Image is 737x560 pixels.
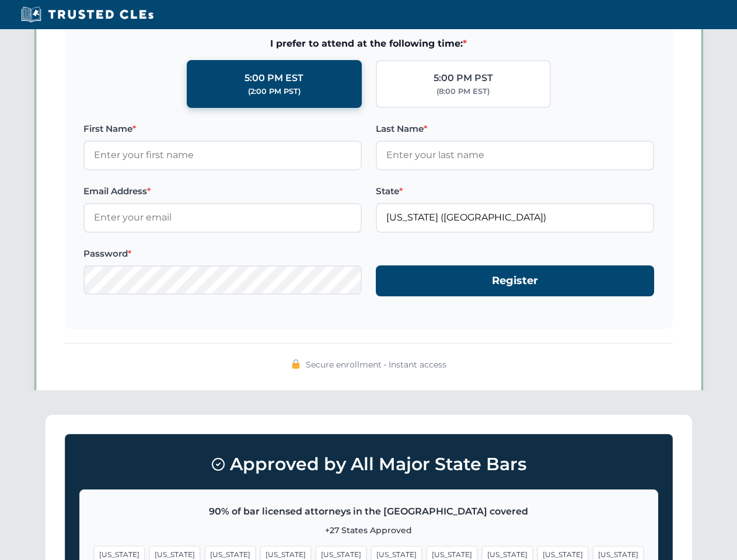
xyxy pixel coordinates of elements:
[244,71,303,86] div: 5:00 PM EST
[376,141,654,170] input: Enter your last name
[83,122,362,136] label: First Name
[83,141,362,170] input: Enter your first name
[376,184,654,198] label: State
[291,359,301,369] img: 🔒
[79,449,658,480] h3: Approved by All Major State Bars
[306,358,446,371] span: Secure enrollment • Instant access
[248,86,301,97] div: (2:00 PM PST)
[436,86,490,97] div: (8:00 PM EST)
[83,184,362,198] label: Email Address
[94,524,644,537] p: +27 States Approved
[376,203,654,232] input: Florida (FL)
[18,6,157,23] img: Trusted CLEs
[94,504,644,519] p: 90% of bar licensed attorneys in the [GEOGRAPHIC_DATA] covered
[83,203,362,232] input: Enter your email
[83,247,362,261] label: Password
[376,265,654,296] button: Register
[434,71,493,86] div: 5:00 PM PST
[376,122,654,136] label: Last Name
[83,36,654,51] span: I prefer to attend at the following time:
